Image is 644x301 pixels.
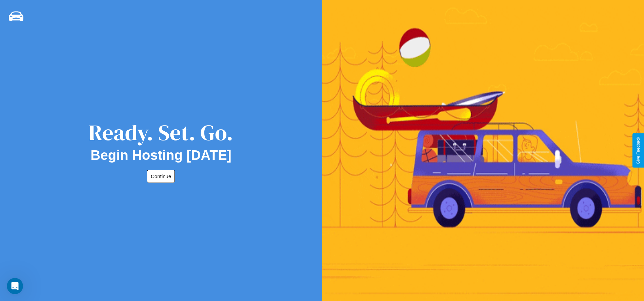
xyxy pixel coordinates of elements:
h2: Begin Hosting [DATE] [91,148,232,163]
iframe: Intercom live chat [7,278,23,294]
div: Ready. Set. Go. [89,117,233,148]
div: Give Feedback [636,137,641,164]
button: Continue [147,170,175,183]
